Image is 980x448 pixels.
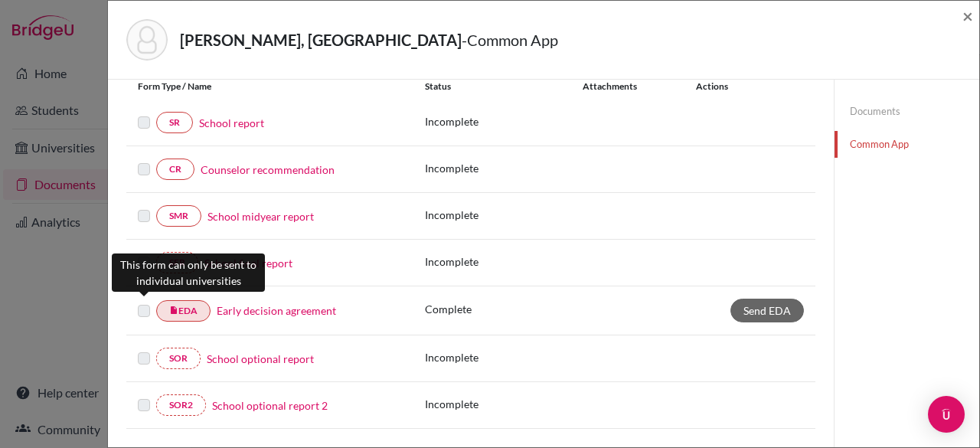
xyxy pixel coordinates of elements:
p: Complete [425,301,583,317]
i: insert_drive_file [169,306,178,315]
button: Close [962,7,973,25]
a: School optional report [207,351,314,367]
p: Incomplete [425,253,583,270]
a: SOR2 [156,394,206,416]
a: SR [156,112,193,133]
a: SMR [156,205,201,227]
a: insert_drive_fileEDA [156,300,211,322]
a: SOR [156,348,201,369]
div: Open Intercom Messenger [928,396,965,433]
p: Incomplete [425,207,583,223]
div: Attachments [583,80,678,93]
div: This form can only be sent to individual universities [112,253,265,292]
a: School report [199,115,264,131]
p: Incomplete [425,396,583,412]
a: Send EDA [730,299,804,322]
p: Incomplete [425,349,583,365]
a: Documents [835,98,979,125]
a: School optional report 2 [212,397,328,414]
span: × [962,5,973,27]
div: Actions [678,80,773,93]
a: Common App [835,131,979,158]
div: Status [425,80,583,93]
span: Send EDA [743,304,791,317]
a: School midyear report [207,208,314,224]
p: Incomplete [425,113,583,129]
span: - Common App [462,31,558,49]
a: Counselor recommendation [201,162,335,178]
p: Incomplete [425,160,583,176]
div: Form Type / Name [126,80,413,93]
a: CR [156,159,194,180]
strong: [PERSON_NAME], [GEOGRAPHIC_DATA] [180,31,462,49]
a: Early decision agreement [217,302,336,319]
